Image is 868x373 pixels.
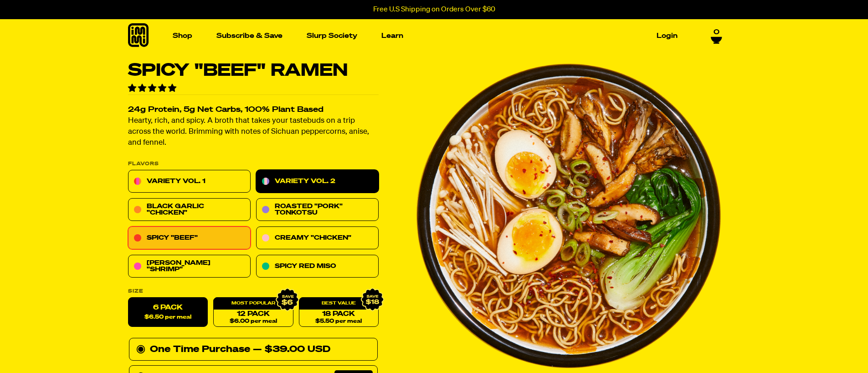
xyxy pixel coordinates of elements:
span: $5.50 per meal [315,319,362,325]
a: Variety Vol. 2 [256,170,379,193]
a: 18 Pack$5.50 per meal [298,298,378,327]
nav: Main navigation [169,19,681,53]
h2: 24g Protein, 5g Net Carbs, 100% Plant Based [128,106,379,114]
a: Spicy "Beef" [128,227,251,250]
a: Shop [169,29,196,43]
span: $6.50 per meal [144,315,191,320]
a: Black Garlic "Chicken" [128,199,251,221]
iframe: Marketing Popup [5,331,96,368]
label: 6 Pack [128,298,208,327]
a: Variety Vol. 1 [128,170,251,193]
p: Free U.S Shipping on Orders Over $60 [373,5,495,14]
a: [PERSON_NAME] "Shrimp" [128,255,251,278]
p: Hearty, rich, and spicy. A broth that takes your tastebuds on a trip across the world. Brimming w... [128,116,379,149]
h1: Spicy "Beef" Ramen [128,62,379,79]
a: Subscribe & Save [213,29,286,43]
div: — $39.00 USD [253,342,330,357]
span: 0 [714,25,719,33]
div: PDP main carousel [416,62,722,369]
a: 0 [711,25,722,41]
div: One Time Purchase [136,342,370,357]
a: Roasted "Pork" Tonkotsu [256,199,379,221]
a: 12 Pack$6.00 per meal [213,298,293,327]
a: Creamy "Chicken" [256,227,379,250]
a: Spicy Red Miso [256,255,379,278]
p: Flavors [128,162,379,167]
a: Slurp Society [303,29,361,43]
img: Spicy "Beef" Ramen [416,62,722,369]
label: Size [128,289,379,294]
li: 1 of 8 [416,62,722,369]
a: Learn [378,29,407,43]
span: 4.82 stars [128,84,178,93]
a: Login [653,29,681,43]
span: $6.00 per meal [229,319,277,325]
